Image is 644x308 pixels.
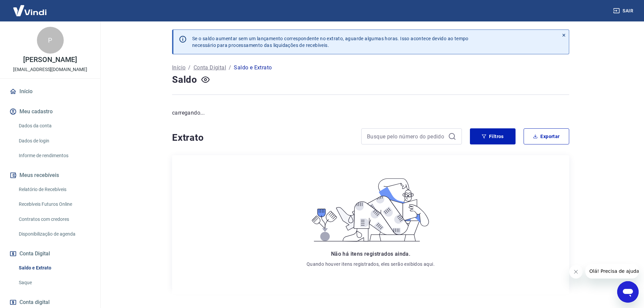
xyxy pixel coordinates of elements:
a: Relatório de Recebíveis [16,183,92,196]
h4: Extrato [172,131,353,144]
p: Se o saldo aumentar sem um lançamento correspondente no extrato, aguarde algumas horas. Isso acon... [192,35,469,49]
input: Busque pelo número do pedido [367,131,445,141]
a: Disponibilização de agenda [16,227,92,241]
div: P [37,27,64,54]
p: / [188,64,191,72]
span: Conta digital [19,298,50,307]
a: Início [8,84,92,99]
a: Saldo e Extrato [16,261,92,275]
img: Vindi [8,0,52,21]
iframe: Botão para abrir a janela de mensagens [617,281,639,303]
a: Início [172,64,185,72]
a: Informe de rendimentos [16,149,92,163]
span: Não há itens registrados ainda. [331,251,410,257]
a: Saque [16,276,92,290]
a: Dados da conta [16,119,92,133]
button: Conta Digital [8,246,92,261]
iframe: Mensagem da empresa [585,264,639,279]
a: Recebíveis Futuros Online [16,197,92,211]
p: carregando... [172,109,569,117]
h4: Saldo [172,73,197,86]
a: Dados de login [16,134,92,148]
span: Olá! Precisa de ajuda? [4,5,56,10]
p: Saldo e Extrato [234,64,272,72]
button: Sair [612,5,636,17]
a: Conta Digital [194,64,226,72]
p: Quando houver itens registrados, eles serão exibidos aqui. [307,261,435,267]
p: / [229,64,231,72]
button: Meus recebíveis [8,168,92,183]
button: Exportar [524,128,569,144]
p: [EMAIL_ADDRESS][DOMAIN_NAME] [13,66,87,73]
button: Filtros [470,128,516,144]
p: [PERSON_NAME] [23,56,77,63]
iframe: Fechar mensagem [569,265,583,279]
button: Meu cadastro [8,104,92,119]
a: Contratos com credores [16,212,92,226]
